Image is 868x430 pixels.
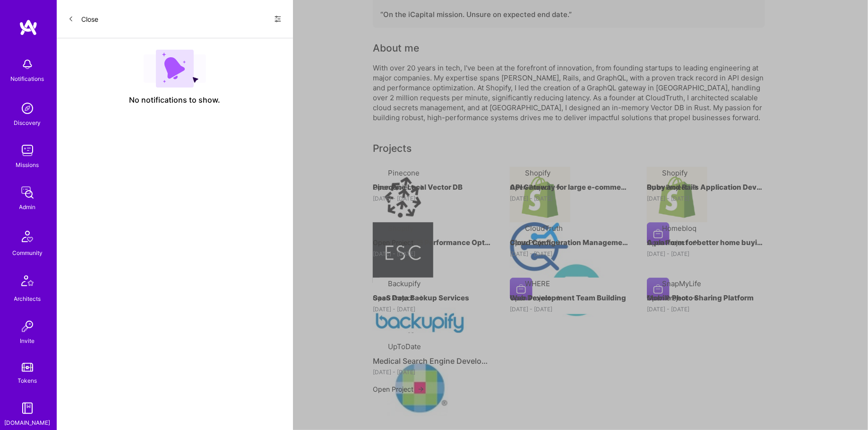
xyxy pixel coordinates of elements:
div: Invite [20,336,35,346]
div: Admin [19,202,36,212]
img: Community [16,225,39,248]
div: Discovery [14,118,41,128]
div: Notifications [11,74,44,84]
img: bell [18,55,37,74]
img: admin teamwork [18,183,37,202]
img: logo [19,19,38,36]
img: empty [144,50,206,88]
img: Architects [16,271,39,294]
img: guide book [18,399,37,418]
div: Missions [16,160,39,170]
img: Invite [18,317,37,336]
div: Architects [14,294,41,304]
span: No notifications to show. [129,95,221,105]
img: discovery [18,99,37,118]
div: [DOMAIN_NAME] [5,418,51,428]
img: teamwork [18,141,37,160]
div: Tokens [18,376,37,386]
img: tokens [22,363,33,372]
button: Close [68,11,98,26]
div: Community [12,248,43,258]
